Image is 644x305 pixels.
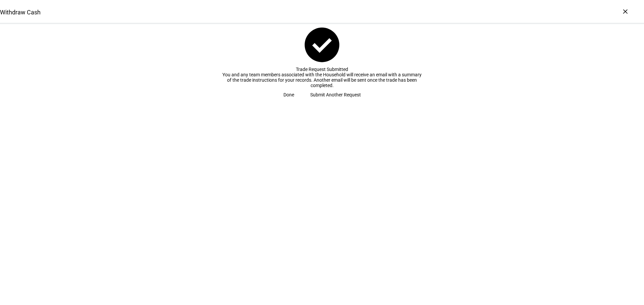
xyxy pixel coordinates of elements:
[221,72,423,88] div: You and any team members associated with the Household will receive an email with a summary of th...
[620,6,631,17] div: ×
[275,88,302,101] button: Done
[301,24,343,66] mat-icon: check_circle
[283,88,294,101] span: Done
[310,88,361,101] span: Submit Another Request
[302,88,369,101] button: Submit Another Request
[221,67,423,72] div: Trade Request Submitted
